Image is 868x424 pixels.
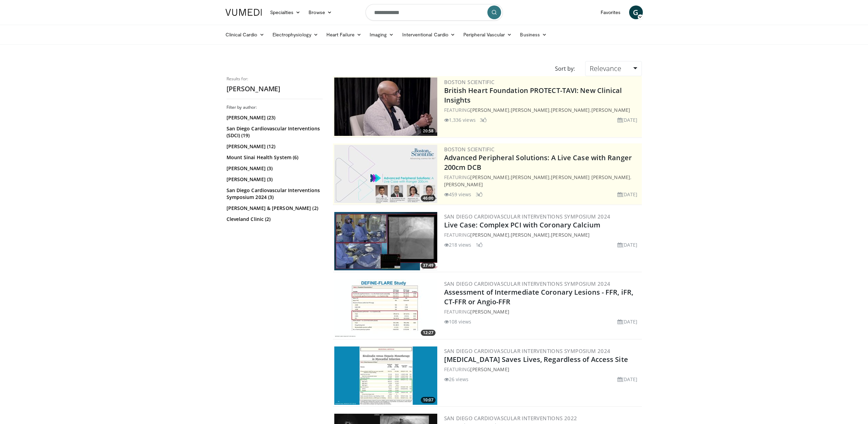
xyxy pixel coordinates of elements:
[444,106,640,114] div: FEATURING , , ,
[227,165,321,172] a: [PERSON_NAME] (3)
[225,9,262,16] img: VuMedi Logo
[476,191,483,198] li: 3
[444,366,640,373] div: FEATURING
[444,181,483,188] a: [PERSON_NAME]
[444,220,600,229] a: Live Case: Complex PCI with Coronary Calcium
[334,212,437,270] a: 37:49
[444,153,632,172] a: Advanced Peripheral Solutions: A Live Case with Ranger 200cm DCB
[470,308,509,315] a: [PERSON_NAME]
[470,107,509,113] a: [PERSON_NAME]
[550,61,580,76] div: Sort by:
[227,154,321,161] a: Mount Sinai Health System (6)
[470,366,509,373] a: [PERSON_NAME]
[421,262,436,269] span: 37:49
[551,174,630,180] a: [PERSON_NAME] [PERSON_NAME]
[591,107,630,113] a: [PERSON_NAME]
[629,5,643,19] a: G
[322,28,366,42] a: Heart Failure
[551,232,590,238] a: [PERSON_NAME]
[476,241,483,248] li: 1
[227,114,321,121] a: [PERSON_NAME] (23)
[444,376,469,383] li: 26 views
[444,174,640,188] div: FEATURING , , ,
[444,355,628,364] a: [MEDICAL_DATA] Saves Lives, Regardless of Access Site
[590,64,621,73] span: Relevance
[511,174,549,180] a: [PERSON_NAME]
[334,145,437,203] a: 46:00
[617,191,638,198] li: [DATE]
[480,116,487,123] li: 3
[334,279,437,338] a: 12:27
[227,84,323,93] h2: [PERSON_NAME]
[444,415,577,422] a: San Diego Cardiovascular Interventions 2022
[551,107,590,113] a: [PERSON_NAME]
[304,5,336,19] a: Browse
[227,125,321,139] a: San Diego Cardiovascular Interventions (SDCI) (19)
[334,78,437,136] a: 20:58
[227,105,323,110] h3: Filter by author:
[421,128,436,134] span: 20:58
[227,187,321,201] a: San Diego Cardiovascular Interventions Symposium 2024 (3)
[511,232,549,238] a: [PERSON_NAME]
[617,376,638,383] li: [DATE]
[470,174,509,180] a: [PERSON_NAME]
[334,279,437,338] img: c431b0c2-f413-4743-899e-7745904f5298.300x170_q85_crop-smart_upscale.jpg
[444,308,640,315] div: FEATURING
[334,212,437,270] img: 4b341540-524f-402f-a4c5-c9ba0cd15350.300x170_q85_crop-smart_upscale.jpg
[444,287,634,306] a: Assessment of Intermediate Coronary Lesions - FFR, iFR, CT-FFR or Angio-FFR
[421,330,436,336] span: 12:27
[617,241,638,248] li: [DATE]
[617,116,638,123] li: [DATE]
[334,346,437,405] img: cbcc8cdb-3beb-4702-9d69-e0726d215d27.300x170_q85_crop-smart_upscale.jpg
[617,318,638,325] li: [DATE]
[398,28,460,42] a: Interventional Cardio
[227,176,321,183] a: [PERSON_NAME] (3)
[444,318,472,325] li: 108 views
[444,146,495,153] a: Boston Scientific
[334,78,437,136] img: 20bd0fbb-f16b-4abd-8bd0-1438f308da47.300x170_q85_crop-smart_upscale.jpg
[444,280,611,287] a: San Diego Cardiovascular Interventions Symposium 2024
[268,28,322,42] a: Electrophysiology
[459,28,516,42] a: Peripheral Vascular
[334,346,437,405] a: 10:07
[585,61,641,76] a: Relevance
[470,232,509,238] a: [PERSON_NAME]
[444,191,472,198] li: 459 views
[444,116,476,123] li: 1,336 views
[421,397,436,403] span: 10:07
[511,107,549,113] a: [PERSON_NAME]
[421,195,436,201] span: 46:00
[444,79,495,85] a: Boston Scientific
[444,231,640,238] div: FEATURING , ,
[221,28,268,42] a: Clinical Cardio
[366,28,398,42] a: Imaging
[266,5,305,19] a: Specialties
[366,4,503,21] input: Search topics, interventions
[227,216,321,223] a: Cleveland Clinic (2)
[444,241,472,248] li: 218 views
[516,28,551,42] a: Business
[597,5,625,19] a: Favorites
[444,86,622,105] a: British Heart Foundation PROTECT-TAVI: New Clinical Insights
[227,143,321,150] a: [PERSON_NAME] (12)
[227,76,323,82] p: Results for:
[444,213,611,220] a: San Diego Cardiovascular Interventions Symposium 2024
[444,348,611,354] a: San Diego Cardiovascular Interventions Symposium 2024
[227,205,321,212] a: [PERSON_NAME] & [PERSON_NAME] (2)
[334,145,437,203] img: af9da20d-90cf-472d-9687-4c089bf26c94.300x170_q85_crop-smart_upscale.jpg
